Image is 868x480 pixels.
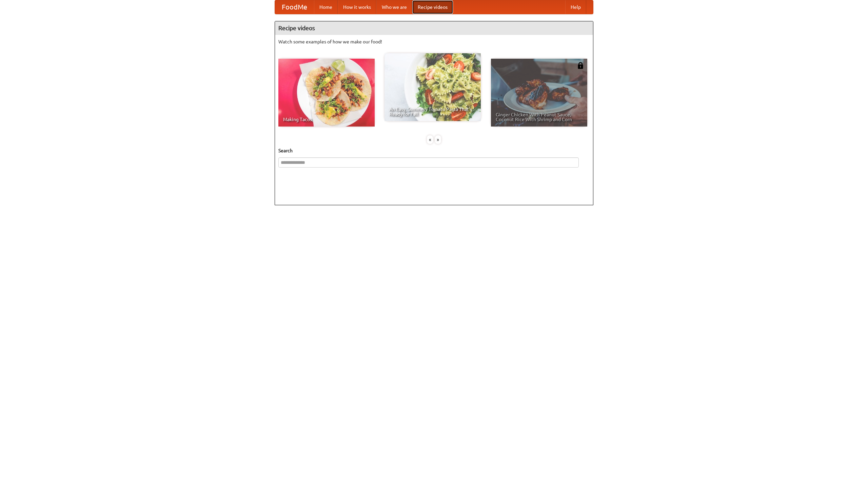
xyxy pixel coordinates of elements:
a: FoodMe [275,0,314,14]
a: Who we are [376,0,412,14]
div: » [435,135,441,144]
p: Watch some examples of how we make our food! [278,38,590,45]
a: Home [314,0,338,14]
a: Making Tacos [278,59,375,127]
a: How it works [338,0,376,14]
h4: Recipe videos [275,21,593,35]
a: Recipe videos [412,0,453,14]
img: 483408.png [577,62,584,69]
span: Making Tacos [283,117,370,122]
a: Help [565,0,586,14]
h5: Search [278,147,590,154]
a: An Easy, Summery Tomato Pasta That's Ready for Fall [384,53,481,121]
div: « [427,135,433,144]
span: An Easy, Summery Tomato Pasta That's Ready for Fall [389,107,476,116]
